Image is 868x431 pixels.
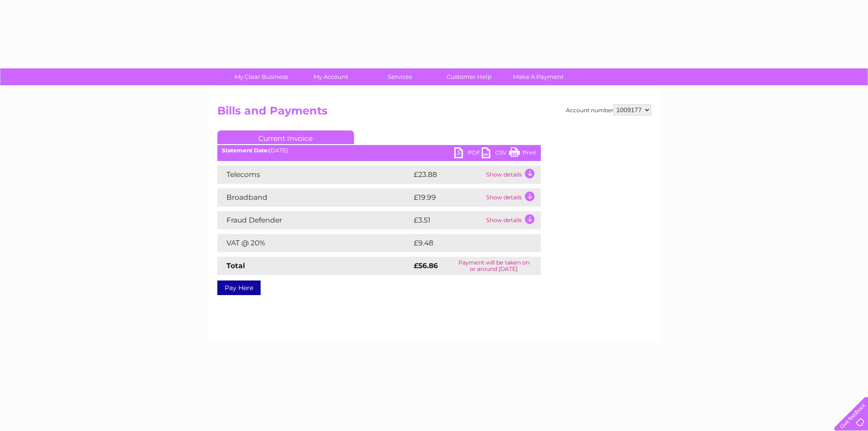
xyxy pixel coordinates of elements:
strong: Total [226,261,245,270]
a: CSV [482,147,509,161]
td: Broadband [217,188,411,207]
strong: £56.86 [414,261,438,270]
td: Fraud Defender [217,211,411,229]
td: £23.88 [411,166,484,184]
a: My Account [293,68,368,85]
a: My Clear Business [224,68,299,85]
a: PDF [454,147,482,161]
a: Current Invoice [217,130,354,144]
td: £19.99 [411,188,484,207]
div: [DATE] [217,147,541,154]
td: Telecoms [217,166,411,184]
td: Payment will be taken on or around [DATE] [447,257,541,275]
td: £9.48 [411,234,520,252]
td: Show details [484,166,541,184]
td: Show details [484,188,541,207]
a: Print [509,147,536,161]
a: Services [362,68,437,85]
td: VAT @ 20% [217,234,411,252]
a: Pay Here [217,280,261,295]
td: Show details [484,211,541,229]
h2: Bills and Payments [217,104,651,122]
a: Make A Payment [501,68,576,85]
b: Statement Date: [222,147,269,154]
td: £3.51 [411,211,484,229]
div: Account number [566,104,651,115]
a: Customer Help [431,68,507,85]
